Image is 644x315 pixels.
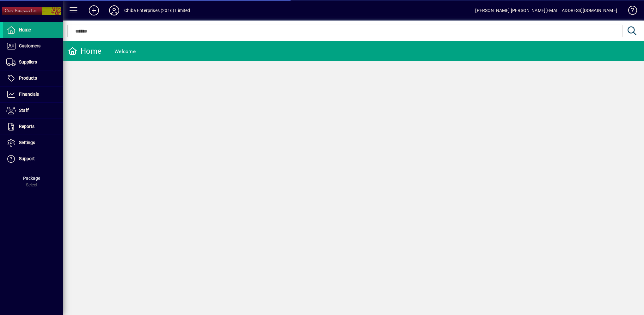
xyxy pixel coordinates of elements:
[3,70,63,86] a: Products
[104,5,124,16] button: Profile
[3,87,63,102] a: Financials
[475,5,617,15] div: [PERSON_NAME] [PERSON_NAME][EMAIL_ADDRESS][DOMAIN_NAME]
[3,38,63,54] a: Customers
[19,108,29,113] span: Staff
[19,156,35,161] span: Support
[19,43,40,48] span: Customers
[19,124,34,129] span: Reports
[124,5,190,15] div: Chiba Enterprises (2016) Limited
[114,46,136,57] div: Welcome
[3,54,63,70] a: Suppliers
[19,140,35,145] span: Settings
[84,5,104,16] button: Add
[3,103,63,118] a: Staff
[23,176,40,181] span: Package
[19,27,31,32] span: Home
[19,76,37,81] span: Products
[3,119,63,135] a: Reports
[68,46,101,56] div: Home
[19,59,37,64] span: Suppliers
[3,151,63,167] a: Support
[623,1,636,22] a: Knowledge Base
[3,135,63,151] a: Settings
[19,92,39,97] span: Financials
